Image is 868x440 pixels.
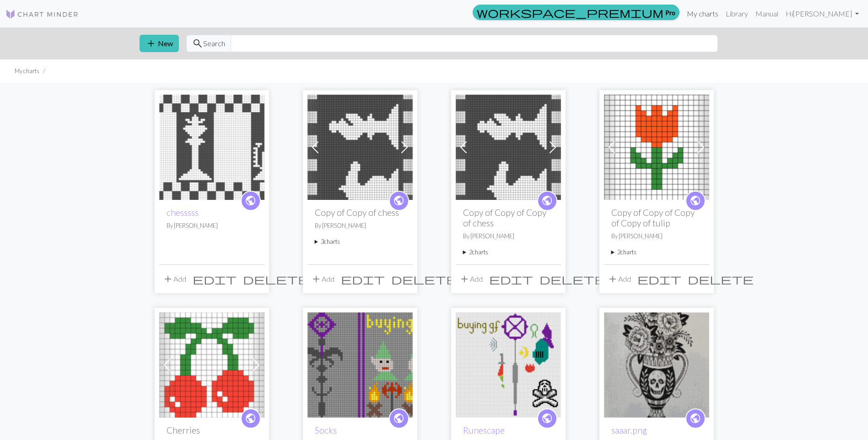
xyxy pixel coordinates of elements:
[5,9,79,20] img: Logo
[722,5,752,23] a: Library
[486,270,536,288] button: Edit
[685,270,757,288] button: Delete
[611,207,702,228] h2: Copy of Copy of Copy of Copy of tulip
[782,5,863,23] a: Hi[PERSON_NAME]
[393,411,404,425] span: public
[607,273,618,285] span: add
[393,409,404,428] i: public
[541,192,553,210] i: public
[690,409,701,428] i: public
[611,248,702,257] summary: 2charts
[307,95,413,200] img: chess
[541,193,553,208] span: public
[159,312,264,418] img: Cherries
[634,270,685,288] button: Edit
[537,408,557,429] a: public
[690,411,701,425] span: public
[162,273,173,285] span: add
[307,270,338,288] button: Add
[315,221,405,230] p: By [PERSON_NAME]
[637,274,681,284] i: Edit
[752,5,782,23] a: Manual
[341,273,385,285] span: edit
[311,273,322,285] span: add
[604,142,709,150] a: tulip
[539,273,605,285] span: delete
[456,270,486,288] button: Add
[146,37,156,50] span: add
[456,142,561,150] a: chess
[683,5,722,23] a: My charts
[140,35,179,52] button: New
[203,38,225,49] span: Search
[611,425,647,435] a: saaar.png
[456,312,561,418] img: Runescape
[193,274,237,284] i: Edit
[489,274,533,284] i: Edit
[241,408,261,429] a: public
[685,191,706,211] a: public
[690,193,701,208] span: public
[159,95,264,200] img: chesssss
[393,193,404,208] span: public
[637,273,681,285] span: edit
[167,425,257,435] h2: Cherries
[245,411,256,425] span: public
[315,237,405,246] summary: 3charts
[473,5,679,20] a: Pro
[341,274,385,284] i: Edit
[463,248,554,257] summary: 2charts
[389,191,409,211] a: public
[315,207,405,218] h2: Copy of Copy of chess
[245,192,256,210] i: public
[243,273,309,285] span: delete
[245,409,256,428] i: public
[456,95,561,200] img: chess
[307,312,413,418] img: Socks
[537,191,557,211] a: public
[604,360,709,368] a: saaar.png
[604,312,709,418] img: saaar.png
[459,273,470,285] span: add
[463,207,554,228] h2: Copy of Copy of Copy of chess
[389,408,409,429] a: public
[159,270,189,288] button: Add
[240,270,312,288] button: Delete
[541,411,553,425] span: public
[159,142,264,150] a: chesssss
[315,425,337,435] a: Socks
[241,191,261,211] a: public
[388,270,460,288] button: Delete
[688,273,754,285] span: delete
[167,221,257,230] p: By [PERSON_NAME]
[611,232,702,241] p: By [PERSON_NAME]
[456,360,561,368] a: Runescape
[307,360,413,368] a: Socks
[393,192,404,210] i: public
[536,270,609,288] button: Delete
[159,360,264,368] a: Cherries
[167,207,199,218] a: chesssss
[604,95,709,200] img: tulip
[189,270,240,288] button: Edit
[245,193,256,208] span: public
[690,192,701,210] i: public
[541,409,553,428] i: public
[604,270,634,288] button: Add
[391,273,457,285] span: delete
[463,232,554,241] p: By [PERSON_NAME]
[15,67,39,75] li: My charts
[463,425,505,435] a: Runescape
[477,6,663,19] span: workspace_premium
[489,273,533,285] span: edit
[307,142,413,150] a: chess
[338,270,388,288] button: Edit
[685,408,706,429] a: public
[193,273,237,285] span: edit
[192,37,203,50] span: search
